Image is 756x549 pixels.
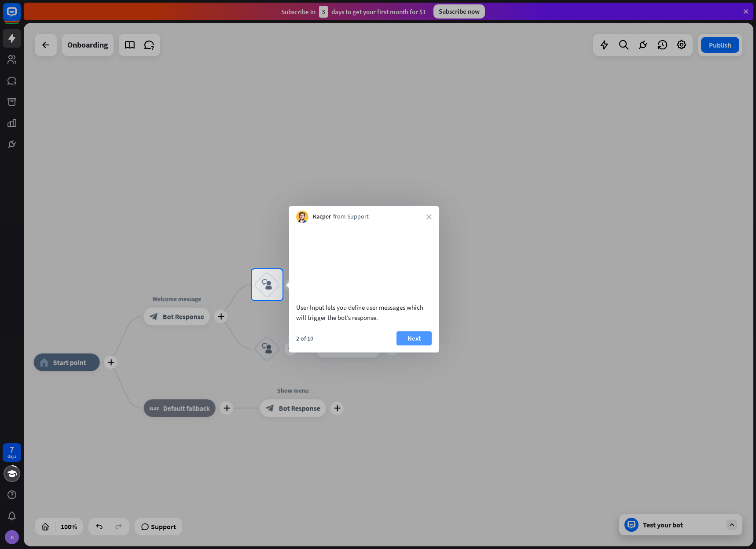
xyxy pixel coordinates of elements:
[313,212,331,221] span: Kacper
[262,279,272,290] i: block_user_input
[426,214,432,219] i: close
[396,331,432,345] button: Next
[7,4,33,30] button: Open LiveChat chat widget
[296,302,432,323] div: User Input lets you define user messages which will trigger the bot’s response.
[333,212,369,221] span: from Support
[296,334,313,342] div: 2 of 10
